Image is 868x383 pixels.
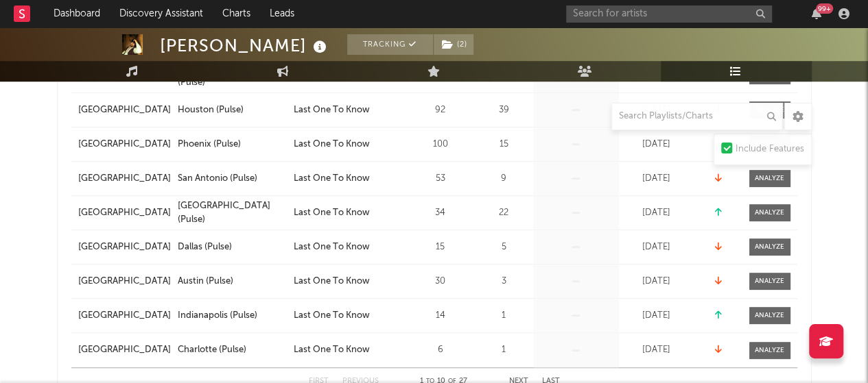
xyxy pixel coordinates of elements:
[736,141,804,158] div: Include Features
[178,199,287,226] a: [GEOGRAPHIC_DATA] (Pulse)
[434,34,473,55] button: (2)
[812,8,821,19] button: 99+
[294,172,370,186] div: Last One To Know
[622,240,691,254] div: [DATE]
[178,138,287,151] a: Phoenix (Pulse)
[178,103,244,117] div: Houston (Pulse)
[178,172,287,186] a: San Antonio (Pulse)
[294,309,403,323] a: Last One To Know
[478,309,530,323] div: 1
[178,343,246,357] div: Charlotte (Pulse)
[478,138,530,151] div: 15
[294,103,403,117] a: Last One To Know
[410,240,471,254] div: 15
[78,172,171,186] a: [GEOGRAPHIC_DATA]
[478,343,530,357] div: 1
[78,138,171,151] a: [GEOGRAPHIC_DATA]
[78,103,171,117] a: [GEOGRAPHIC_DATA]
[294,343,403,357] a: Last One To Know
[478,206,530,220] div: 22
[410,138,471,151] div: 100
[294,103,370,117] div: Last One To Know
[622,343,691,357] div: [DATE]
[566,5,772,23] input: Search for artists
[78,206,171,220] a: [GEOGRAPHIC_DATA]
[622,275,691,288] div: [DATE]
[347,34,433,55] button: Tracking
[410,103,471,117] div: 92
[410,309,471,323] div: 14
[622,206,691,220] div: [DATE]
[178,172,257,186] div: San Antonio (Pulse)
[160,34,330,57] div: [PERSON_NAME]
[478,103,530,117] div: 39
[478,172,530,186] div: 9
[622,309,691,323] div: [DATE]
[294,275,370,288] div: Last One To Know
[178,309,257,323] div: Indianapolis (Pulse)
[294,240,403,254] a: Last One To Know
[410,172,471,186] div: 53
[178,343,287,357] a: Charlotte (Pulse)
[622,172,691,186] div: [DATE]
[294,309,370,323] div: Last One To Know
[294,240,370,254] div: Last One To Know
[611,103,783,130] input: Search Playlists/Charts
[78,343,171,357] a: [GEOGRAPHIC_DATA]
[78,309,171,323] a: [GEOGRAPHIC_DATA]
[294,138,403,151] a: Last One To Know
[178,240,287,254] a: Dallas (Pulse)
[410,275,471,288] div: 30
[178,275,233,288] div: Austin (Pulse)
[478,275,530,288] div: 3
[294,172,403,186] a: Last One To Know
[294,206,403,220] a: Last One To Know
[816,3,833,14] div: 99 +
[294,138,370,151] div: Last One To Know
[478,240,530,254] div: 5
[178,138,241,151] div: Phoenix (Pulse)
[294,206,370,220] div: Last One To Know
[78,275,171,288] a: [GEOGRAPHIC_DATA]
[178,309,287,323] a: Indianapolis (Pulse)
[178,275,287,288] a: Austin (Pulse)
[622,138,691,151] div: [DATE]
[294,343,370,357] div: Last One To Know
[410,206,471,220] div: 34
[433,34,474,55] span: ( 2 )
[294,275,403,288] a: Last One To Know
[410,343,471,357] div: 6
[178,103,287,117] a: Houston (Pulse)
[178,240,232,254] div: Dallas (Pulse)
[78,240,171,254] a: [GEOGRAPHIC_DATA]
